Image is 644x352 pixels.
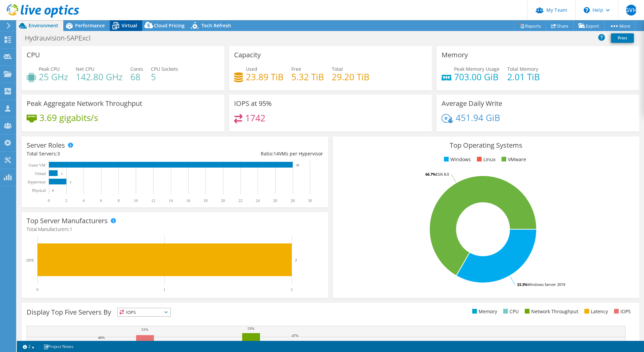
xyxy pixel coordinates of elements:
[475,156,495,163] li: Linux
[583,308,608,315] li: Latency
[141,327,148,331] text: 51%
[36,287,38,292] text: 0
[70,180,71,184] text: 2
[246,66,257,72] span: Used
[22,34,101,42] h1: Hydrauvision-SAPExcl
[507,73,540,81] h4: 2.01 TiB
[471,308,497,315] li: Memory
[454,73,500,81] h4: 703.00 GiB
[27,142,65,149] h3: Server Roles
[39,73,68,81] h4: 25 GHz
[27,100,142,107] h3: Peak Aggregate Network Throughput
[154,22,185,29] span: Cloud Pricing
[201,22,231,29] span: Tech Refresh
[442,100,502,107] h3: Average Daily Write
[48,198,50,203] text: 0
[248,326,254,330] text: 53%
[27,217,108,225] h3: Top Server Manufacturers
[308,198,312,203] text: 30
[234,51,261,59] h3: Capacity
[151,66,178,72] span: CPU Sockets
[28,180,46,184] text: Hypervisor
[52,189,54,192] text: 0
[39,342,78,351] a: Project Notes
[134,198,138,203] text: 10
[436,172,449,177] tspan: ESXi 8.0
[332,66,343,72] span: Total
[65,198,67,203] text: 2
[456,114,500,121] h4: 451.94 GiB
[35,171,46,176] text: Virtual
[175,150,323,157] div: Ratio: VMs per Hypervisor
[27,51,40,59] h3: CPU
[502,308,519,315] li: CPU
[238,198,243,203] text: 22
[118,308,170,316] span: IOPS
[604,21,636,31] a: More
[76,66,94,72] span: Net CPU
[130,66,143,72] span: Cores
[517,282,527,287] tspan: 33.3%
[291,287,293,292] text: 2
[612,308,631,315] li: IOPS
[442,51,468,59] h3: Memory
[273,150,279,157] span: 14
[27,226,323,233] h4: Total Manufacturers:
[118,198,120,203] text: 8
[151,198,155,203] text: 12
[39,66,60,72] span: Peak CPU
[61,172,63,175] text: 1
[186,198,190,203] text: 16
[442,156,471,163] li: Windows
[234,100,272,107] h3: IOPS at 95%
[83,198,85,203] text: 4
[122,22,137,29] span: Virtual
[245,114,265,122] h4: 1742
[18,342,39,351] a: 2
[130,73,143,81] h4: 68
[246,73,284,81] h4: 23.89 TiB
[169,198,173,203] text: 14
[273,198,277,203] text: 26
[75,22,105,29] span: Performance
[203,198,207,203] text: 18
[500,156,526,163] li: VMware
[626,5,637,16] span: GVH
[221,198,225,203] text: 20
[98,335,105,340] text: 46%
[70,226,72,232] span: 1
[27,150,175,157] div: Total Servers:
[584,7,590,13] svg: \n
[291,73,324,81] h4: 5.32 TiB
[454,66,500,72] span: Peak Memory Usage
[39,114,98,121] h4: 3.69 gigabits/s
[338,142,634,149] h3: Top Operating Systems
[573,21,605,31] a: Export
[291,66,301,72] span: Free
[527,282,565,287] tspan: Windows Server 2019
[295,258,297,262] text: 2
[425,172,436,177] tspan: 66.7%
[292,333,298,338] text: 47%
[256,198,260,203] text: 24
[523,308,578,315] li: Network Throughput
[296,164,299,167] text: 28
[163,287,165,292] text: 1
[151,73,178,81] h4: 5
[29,22,58,29] span: Environment
[332,73,369,81] h4: 29.20 TiB
[29,163,45,168] text: Guest VM
[100,198,102,203] text: 6
[26,258,34,263] text: HPE
[32,188,46,193] text: Physical
[76,73,123,81] h4: 142.80 GHz
[514,21,546,31] a: Reports
[57,150,60,157] span: 3
[291,198,295,203] text: 28
[546,21,574,31] a: Share
[507,66,538,72] span: Total Memory
[611,33,634,43] a: Print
